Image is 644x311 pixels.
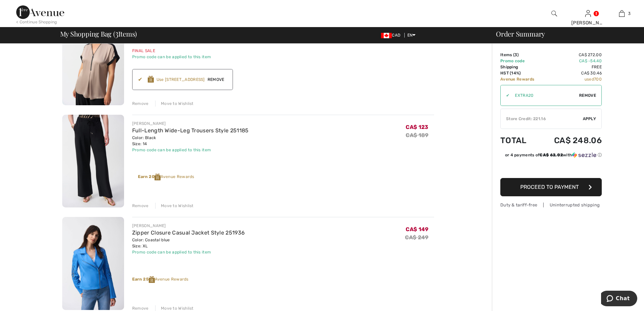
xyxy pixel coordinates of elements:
[585,10,591,17] a: Sign In
[551,9,557,18] img: search the website
[407,33,416,38] span: EN
[500,160,602,176] iframe: PayPal-paypal
[505,152,602,158] div: or 4 payments of with
[543,58,602,64] td: CA$ -54.40
[157,76,205,83] div: Use [STREET_ADDRESS]
[381,33,403,38] span: CAD
[543,70,602,76] td: CA$ 30.46
[543,64,602,70] td: Free
[628,10,630,17] span: 3
[205,76,227,83] span: Remove
[543,52,602,58] td: CA$ 272.00
[406,226,428,232] span: CA$ 149
[488,30,640,37] div: Order Summary
[500,58,543,64] td: Promo code
[132,237,245,249] div: Color: Coastal blue Size: XL
[572,152,596,158] img: Sezzle
[381,33,392,38] img: Canadian Dollar
[132,276,434,283] div: Avenue Rewards
[515,52,517,57] span: 3
[132,223,245,229] div: [PERSON_NAME]
[115,29,118,38] span: 3
[138,174,194,180] div: Avenue Rewards
[594,77,602,82] span: 700
[62,12,124,105] img: Casual V-Neck Zipper Top Style 251247
[405,234,428,241] s: CA$ 249
[60,30,137,37] span: My Shopping Bag ( Items)
[154,174,161,180] img: Reward-Logo.svg
[155,203,194,209] div: Move to Wishlist
[543,76,602,82] td: used
[579,92,596,98] span: Remove
[132,229,245,236] a: Zipper Closure Casual Jacket Style 251936
[138,75,148,84] div: ✔
[138,174,161,179] strong: Earn 20
[571,19,604,26] div: [PERSON_NAME]
[132,120,249,127] div: [PERSON_NAME]
[500,152,602,160] div: or 4 payments ofCA$ 62.02withSezzle Click to learn more about Sezzle
[132,54,234,60] div: Promo code can be applied to this item
[540,153,563,157] span: CA$ 62.02
[543,129,602,152] td: CA$ 248.06
[520,184,579,190] span: Proceed to Payment
[583,116,596,122] span: Apply
[155,101,194,107] div: Move to Wishlist
[500,129,543,152] td: Total
[132,203,149,209] div: Remove
[132,249,245,255] div: Promo code can be applied to this item
[501,92,509,98] div: ✔
[132,127,249,134] a: Full-Length Wide-Leg Trousers Style 251185
[148,76,154,83] img: Reward-Logo.svg
[619,9,625,18] img: My Bag
[500,70,543,76] td: HST (14%)
[500,202,602,208] div: Duty & tariff-free | Uninterrupted shipping
[501,116,583,122] div: Store Credit: 221.16
[62,217,124,310] img: Zipper Closure Casual Jacket Style 251936
[605,9,638,18] a: 3
[406,124,428,130] span: CA$ 123
[132,135,249,147] div: Color: Black Size: 14
[62,115,124,208] img: Full-Length Wide-Leg Trousers Style 251185
[601,291,637,308] iframe: Opens a widget where you can chat to one of our agents
[132,48,234,54] div: Final Sale
[132,101,149,107] div: Remove
[406,132,428,138] s: CA$ 189
[509,85,579,106] input: Promo code
[585,9,591,18] img: My Info
[500,178,602,196] button: Proceed to Payment
[16,5,64,19] img: 1ère Avenue
[500,64,543,70] td: Shipping
[132,147,249,153] div: Promo code can be applied to this item
[500,52,543,58] td: Items ( )
[16,19,57,25] div: < Continue Shopping
[149,276,155,283] img: Reward-Logo.svg
[500,76,543,82] td: Avenue Rewards
[132,277,155,282] strong: Earn 25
